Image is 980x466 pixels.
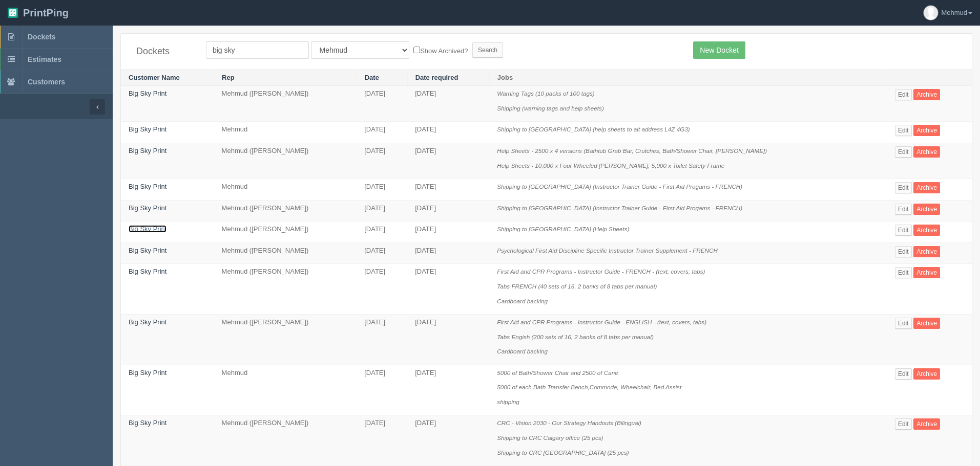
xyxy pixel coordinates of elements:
[913,204,940,215] a: Archive
[895,267,912,278] a: Edit
[413,47,420,53] input: Show Archived?
[913,246,940,257] a: Archive
[497,449,629,456] i: Shipping to CRC [GEOGRAPHIC_DATA] (25 pcs)
[407,179,489,201] td: [DATE]
[913,225,940,236] a: Archive
[497,319,706,325] i: First Aid and CPR Programs - Instructor Guide - ENGLISH - (text, covers, tabs)
[924,6,938,20] img: avatar_default-7531ab5dedf162e01f1e0bb0964e6a185e93c5c22dfe317fb01d7f8cd2b1632c.jpg
[222,74,235,81] a: Rep
[913,368,940,380] a: Archive
[357,200,407,221] td: [DATE]
[28,78,65,86] span: Customers
[129,318,166,326] a: Big Sky Print
[895,246,912,257] a: Edit
[895,125,912,136] a: Edit
[129,74,180,81] a: Customer Name
[357,221,407,243] td: [DATE]
[895,368,912,380] a: Edit
[214,221,357,243] td: Mehmud ([PERSON_NAME])
[497,369,618,376] i: 5000 of Bath/Shower Chair and 2500 of Cane
[913,318,940,329] a: Archive
[129,268,166,275] a: Big Sky Print
[913,182,940,193] a: Archive
[129,125,166,133] a: Big Sky Print
[129,369,166,376] a: Big Sky Print
[497,434,603,441] i: Shipping to CRC Calgary office (25 pcs)
[913,146,940,158] a: Archive
[497,147,767,154] i: Help Sheets - 2500 x 4 versions (Bathtub Grab Bar, Crutches, Bath/Shower Chair, [PERSON_NAME])
[407,415,489,466] td: [DATE]
[497,334,654,340] i: Tabs Engish (200 sets of 16, 2 banks of 8 tabs per manual)
[214,415,357,466] td: Mehmud ([PERSON_NAME])
[895,182,912,193] a: Edit
[214,86,357,122] td: Mehmud ([PERSON_NAME])
[129,247,166,254] a: Big Sky Print
[129,147,166,154] a: Big Sky Print
[693,41,745,59] a: New Docket
[357,365,407,415] td: [DATE]
[407,264,489,315] td: [DATE]
[407,86,489,122] td: [DATE]
[913,89,940,100] a: Archive
[413,45,468,56] label: Show Archived?
[497,419,641,426] i: CRC - Vision 2030 - Our Strategy Handouts (Bilingual)
[407,221,489,243] td: [DATE]
[28,33,55,41] span: Dockets
[214,315,357,365] td: Mehmud ([PERSON_NAME])
[214,179,357,201] td: Mehmud
[895,418,912,430] a: Edit
[895,225,912,236] a: Edit
[497,226,629,232] i: Shipping to [GEOGRAPHIC_DATA] (Help Sheets)
[357,122,407,143] td: [DATE]
[497,268,705,275] i: First Aid and CPR Programs - Instructor Guide - FRENCH - (text, covers, tabs)
[489,70,887,86] th: Jobs
[497,384,681,390] i: 5000 of each Bath Transfer Bench,Commode, Wheelchair, Bed Assist
[497,205,742,211] i: Shipping to [GEOGRAPHIC_DATA] (Instructor Trainer Guide - First Aid Progams - FRENCH)
[357,143,407,179] td: [DATE]
[472,42,503,58] input: Search
[206,41,309,59] input: Customer Name
[497,348,548,354] i: Cardboard backing
[129,90,166,97] a: Big Sky Print
[357,179,407,201] td: [DATE]
[497,298,548,304] i: Cardboard backing
[497,126,690,132] i: Shipping to [GEOGRAPHIC_DATA] (help sheets to alt address L4Z 4G3)
[214,242,357,264] td: Mehmud ([PERSON_NAME])
[913,267,940,278] a: Archive
[407,143,489,179] td: [DATE]
[214,143,357,179] td: Mehmud ([PERSON_NAME])
[407,122,489,143] td: [DATE]
[136,47,191,57] h4: Dockets
[214,264,357,315] td: Mehmud ([PERSON_NAME])
[895,89,912,100] a: Edit
[497,162,724,169] i: Help Sheets - 10,000 x Four Wheeled [PERSON_NAME], 5,000 x Toilet Safety Frame
[357,242,407,264] td: [DATE]
[415,74,458,81] a: Date required
[129,204,166,212] a: Big Sky Print
[497,283,657,290] i: Tabs FRENCH (40 sets of 16, 2 banks of 8 tabs per manual)
[407,365,489,415] td: [DATE]
[407,315,489,365] td: [DATE]
[365,74,379,81] a: Date
[357,415,407,466] td: [DATE]
[913,418,940,430] a: Archive
[407,242,489,264] td: [DATE]
[497,247,718,254] i: Psychological First Aid Discipline Specific Instructor Trainer Supplement - FRENCH
[497,90,594,97] i: Warning Tags (10 packs of 100 tags)
[895,318,912,329] a: Edit
[497,398,519,405] i: shipping
[895,204,912,215] a: Edit
[357,315,407,365] td: [DATE]
[129,225,166,233] a: Big Sky Print
[913,125,940,136] a: Archive
[895,146,912,158] a: Edit
[214,200,357,221] td: Mehmud ([PERSON_NAME])
[214,122,357,143] td: Mehmud
[407,200,489,221] td: [DATE]
[497,183,742,190] i: Shipping to [GEOGRAPHIC_DATA] (Instructor Trainer Guide - First Aid Progams - FRENCH)
[8,8,18,18] img: logo-3e63b451c926e2ac314895c53de4908e5d424f24456219fb08d385ab2e579770.png
[497,105,604,112] i: Shipping (warning tags and help sheets)
[28,55,61,63] span: Estimates
[129,183,166,190] a: Big Sky Print
[214,365,357,415] td: Mehmud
